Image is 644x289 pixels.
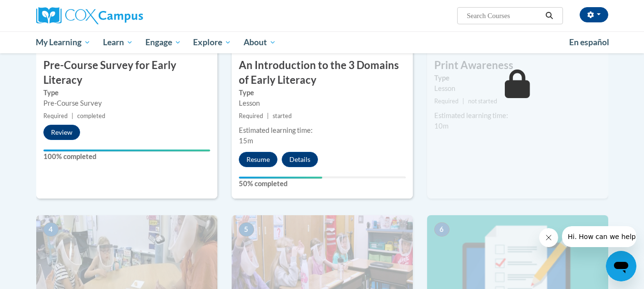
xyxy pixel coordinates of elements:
[193,37,231,48] span: Explore
[569,37,609,47] span: En español
[239,179,406,189] label: 50% completed
[103,37,133,48] span: Learn
[542,10,556,21] button: Search
[43,151,210,162] label: 100% completed
[36,37,91,48] span: My Learning
[237,31,282,53] a: About
[434,98,459,105] span: Required
[239,152,277,167] button: Resume
[434,83,601,94] div: Lesson
[267,112,269,120] span: |
[539,228,558,247] iframe: Close message
[43,125,80,140] button: Review
[239,222,254,237] span: 5
[36,58,217,88] h3: Pre-Course Survey for Early Literacy
[244,37,276,48] span: About
[562,226,636,247] iframe: Message from company
[239,88,406,98] label: Type
[427,58,608,73] h3: Print Awareness
[468,98,497,105] span: not started
[434,73,601,83] label: Type
[36,7,143,24] img: Cox Campus
[22,31,623,53] div: Main menu
[580,7,608,22] button: Account Settings
[466,10,542,21] input: Search Courses
[43,149,210,151] div: Your progress
[606,251,636,281] iframe: Button to launch messaging window
[239,98,406,109] div: Lesson
[434,110,601,121] div: Estimated learning time:
[30,31,97,53] a: My Learning
[462,98,464,105] span: |
[434,222,450,237] span: 6
[563,32,615,52] a: En español
[145,37,181,48] span: Engage
[232,58,413,88] h3: An Introduction to the 3 Domains of Early Literacy
[139,31,187,53] a: Engage
[273,112,292,120] span: started
[187,31,237,53] a: Explore
[434,122,449,130] span: 10m
[97,31,139,53] a: Learn
[6,7,77,14] span: Hi. How can we help?
[43,112,68,120] span: Required
[239,177,322,179] div: Your progress
[72,112,73,120] span: |
[43,98,210,109] div: Pre-Course Survey
[43,222,59,237] span: 4
[43,88,210,98] label: Type
[36,7,217,24] a: Cox Campus
[239,112,263,120] span: Required
[239,125,406,136] div: Estimated learning time:
[282,152,318,167] button: Details
[77,112,105,120] span: completed
[239,137,253,145] span: 15m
